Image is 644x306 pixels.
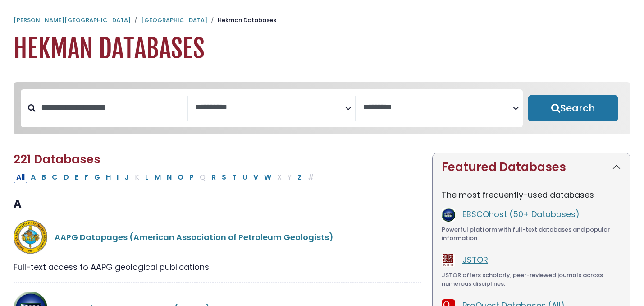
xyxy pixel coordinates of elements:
button: Filter Results E [72,172,81,183]
button: Filter Results B [39,172,49,183]
button: Filter Results L [142,172,151,183]
nav: breadcrumb [14,16,630,25]
nav: Search filters [14,82,630,134]
p: The most frequently-used databases [442,189,621,201]
button: Filter Results R [209,172,219,183]
button: Filter Results D [61,172,72,183]
button: Filter Results W [261,172,274,183]
button: Filter Results Z [295,172,305,183]
button: Filter Results N [164,172,174,183]
textarea: Search [363,103,512,112]
button: Filter Results M [152,172,164,183]
span: 221 Databases [14,151,100,167]
button: Filter Results P [187,172,196,183]
button: Filter Results V [251,172,261,183]
button: Filter Results C [49,172,60,183]
div: Full-text access to AAPG geological publications. [14,261,421,273]
input: Search database by title or keyword [36,100,187,115]
button: Filter Results G [91,172,103,183]
a: EBSCOhost (50+ Databases) [462,209,580,220]
button: Filter Results H [103,172,114,183]
button: Featured Databases [433,153,630,181]
button: Filter Results A [28,172,38,183]
button: Filter Results J [122,172,132,183]
li: Hekman Databases [207,16,276,25]
div: Powerful platform with full-text databases and popular information. [442,225,621,243]
h1: Hekman Databases [14,34,630,64]
button: Submit for Search Results [528,95,618,121]
button: Filter Results T [229,172,239,183]
button: All [14,172,27,183]
h3: A [14,198,421,211]
button: Filter Results U [240,172,250,183]
a: AAPG Datapages (American Association of Petroleum Geologists) [55,232,333,243]
a: [GEOGRAPHIC_DATA] [141,16,207,24]
textarea: Search [196,103,345,112]
button: Filter Results O [175,172,186,183]
button: Filter Results I [114,172,121,183]
button: Filter Results F [82,172,91,183]
div: JSTOR offers scholarly, peer-reviewed journals across numerous disciplines. [442,271,621,288]
a: [PERSON_NAME][GEOGRAPHIC_DATA] [14,16,131,24]
a: JSTOR [462,254,488,265]
button: Filter Results S [219,172,229,183]
div: Alpha-list to filter by first letter of database name [14,171,318,182]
